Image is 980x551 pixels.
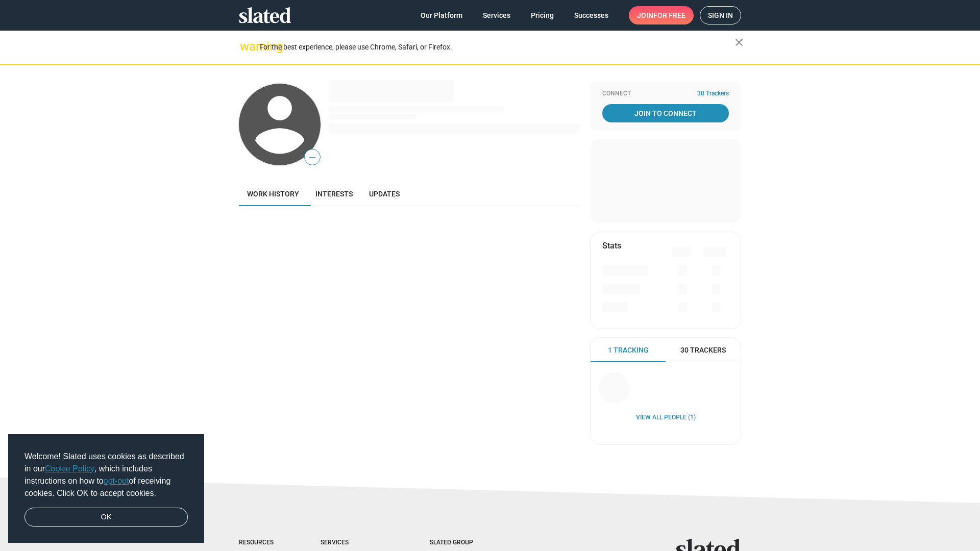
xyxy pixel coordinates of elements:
[239,182,307,206] a: Work history
[8,434,204,543] div: cookieconsent
[475,6,519,24] a: Services
[305,151,320,164] span: —
[636,414,696,422] a: View all People (1)
[315,190,353,198] span: Interests
[602,240,621,251] mat-card-title: Stats
[574,6,608,24] span: Successes
[369,190,400,198] span: Updates
[45,464,94,473] a: Cookie Policy
[637,6,685,24] span: Join
[653,6,685,24] span: for free
[307,182,361,206] a: Interests
[602,90,729,98] div: Connect
[259,40,735,54] div: For the best experience, please use Chrome, Safari, or Firefox.
[483,6,510,24] span: Services
[321,539,389,547] div: Services
[531,6,554,24] span: Pricing
[361,182,408,206] a: Updates
[604,104,727,122] span: Join To Connect
[680,345,726,355] span: 30 Trackers
[697,90,729,98] span: 30 Trackers
[602,104,729,122] a: Join To Connect
[629,6,694,24] a: Joinfor free
[24,450,188,499] span: Welcome! Slated uses cookies as described in our , which includes instructions on how to of recei...
[412,6,471,24] a: Our Platform
[104,477,129,485] a: opt-out
[708,7,733,24] span: Sign in
[608,345,649,355] span: 1 Tracking
[733,36,745,48] mat-icon: close
[240,40,252,53] mat-icon: warning
[24,508,188,527] a: dismiss cookie message
[239,539,280,547] div: Resources
[700,6,741,24] a: Sign in
[566,6,617,24] a: Successes
[247,190,299,198] span: Work history
[430,539,499,547] div: Slated Group
[523,6,562,24] a: Pricing
[421,6,462,24] span: Our Platform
